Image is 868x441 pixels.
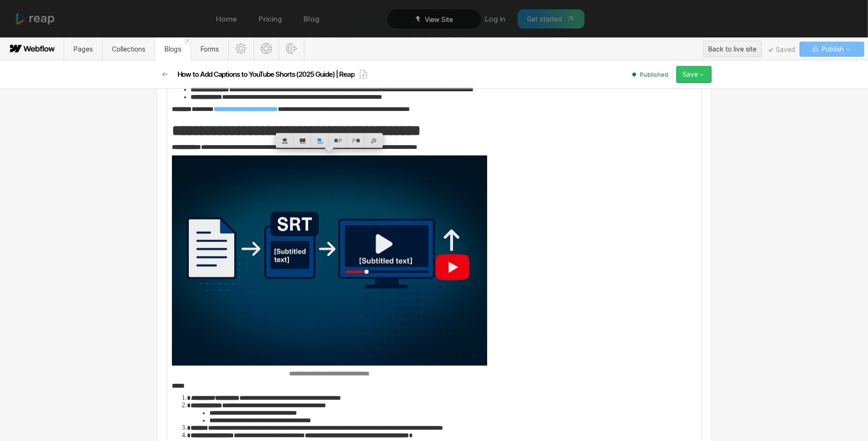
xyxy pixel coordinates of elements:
[800,42,864,57] button: Publish
[184,37,191,44] a: Close 'Blogs' tab
[683,71,698,78] div: Save
[425,15,453,23] span: View Site
[200,45,219,53] span: Forms
[769,48,795,52] span: Saved
[640,70,668,79] span: Published
[112,45,145,53] span: Collections
[164,45,181,53] span: Blogs
[74,45,93,53] span: Pages
[820,42,844,56] span: Publish
[676,66,712,83] button: Save
[708,42,757,56] div: Back to live site
[703,41,762,57] button: Back to live site
[178,70,355,79] h2: How to Add Captions to YouTube Shorts (2025 Guide) | Reap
